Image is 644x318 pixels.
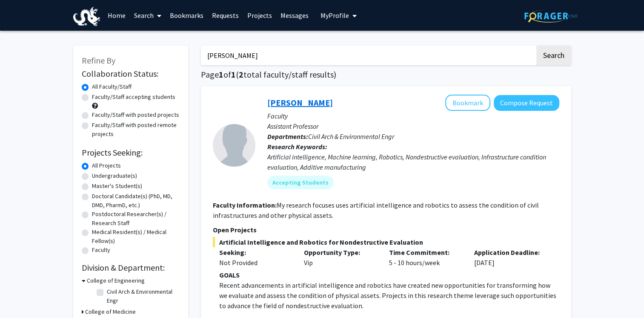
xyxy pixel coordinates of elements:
span: Civil Arch & Environmental Engr [308,132,394,141]
label: Faculty/Staff accepting students [92,93,175,101]
a: Projects [243,0,276,30]
p: Opportunity Type: [304,247,376,257]
h1: Page of ( total faculty/staff results) [201,69,571,80]
a: [PERSON_NAME] [267,97,333,108]
b: Faculty Information: [213,201,277,209]
label: Doctoral Candidate(s) (PhD, MD, DMD, PharmD, etc.) [92,192,180,210]
label: Faculty/Staff with posted remote projects [92,121,180,139]
p: Application Deadline: [474,247,547,257]
span: 2 [239,69,243,80]
label: All Projects [92,161,121,170]
b: Research Keywords: [267,142,327,151]
p: Seeking: [219,247,292,257]
div: [DATE] [468,247,553,268]
label: Postdoctoral Researcher(s) / Research Staff [92,210,180,228]
p: Assistant Professor [267,121,559,131]
label: All Faculty/Staff [92,82,132,91]
label: Medical Resident(s) / Medical Fellow(s) [92,228,180,246]
a: Messages [276,0,313,30]
div: Vip [298,247,383,268]
h2: Division & Department: [82,263,180,273]
label: Faculty/Staff with posted projects [92,110,179,119]
img: ForagerOne Logo [524,9,578,23]
div: Artificial intelligence, Machine learning, Robotics, Nondestructive evaluation, Infrastructure co... [267,152,559,172]
input: Search Keywords [201,46,535,65]
button: Add Arvin Ebrahimkhanlou to Bookmarks [445,95,490,111]
iframe: Chat [6,280,36,312]
h2: Projects Seeking: [82,147,180,158]
fg-read-more: My research focuses uses artificial intelligence and robotics to assess the condition of civil in... [213,201,539,220]
button: Search [536,46,571,65]
img: Drexel University Logo [73,7,100,26]
span: Artificial Intelligence and Robotics for Nondestructive Evaluation [213,237,559,247]
p: Time Commitment: [389,247,461,257]
h3: College of Engineering [87,276,145,285]
h2: Collaboration Status: [82,69,180,79]
span: My Profile [321,11,349,20]
a: Home [103,0,130,30]
div: 5 - 10 hours/week [383,247,468,268]
h3: College of Medicine [85,307,136,316]
a: Bookmarks [166,0,208,30]
button: Compose Request to Arvin Ebrahimkhanlou [494,95,559,111]
span: Refine By [82,55,115,66]
b: Departments: [267,132,308,141]
a: Requests [208,0,243,30]
label: Master's Student(s) [92,182,142,191]
label: Civil Arch & Environmental Engr [107,287,177,305]
p: Recent advancements in artificial intelligence and robotics have created new opportunities for tr... [219,280,559,311]
strong: GOALS [219,271,240,279]
label: Faculty [92,246,110,254]
mat-chip: Accepting Students [267,176,334,189]
a: Search [130,0,166,30]
p: Open Projects [213,225,559,235]
label: Undergraduate(s) [92,171,137,180]
span: 1 [231,69,236,80]
span: 1 [219,69,223,80]
div: Not Provided [219,257,292,268]
p: Faculty [267,111,559,121]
